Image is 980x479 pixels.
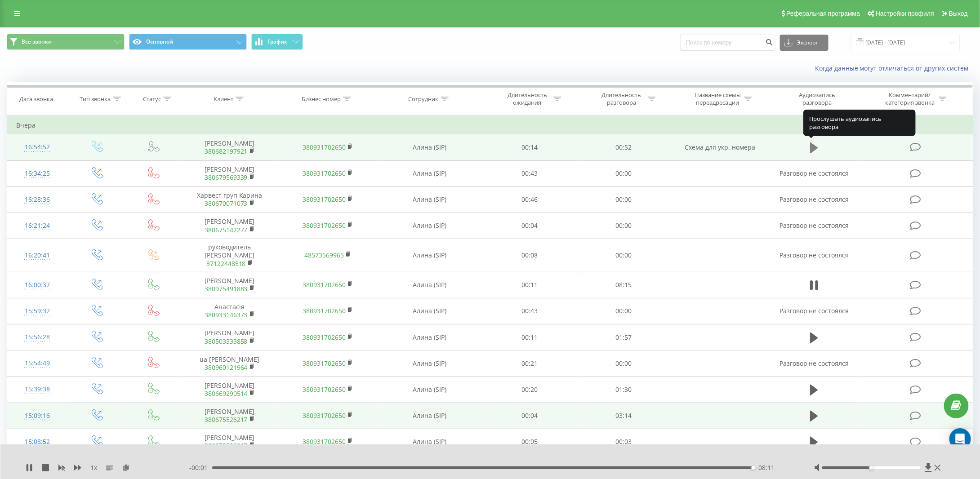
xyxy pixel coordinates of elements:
span: График [268,39,288,45]
span: Разговор не состоялся [780,306,849,315]
div: 15:39:38 [16,381,58,398]
span: Все звонки [22,38,52,45]
span: 08:11 [759,463,775,472]
input: Поиск по номеру [680,35,775,51]
td: 00:52 [577,134,671,160]
span: Настройки профиля [876,10,934,17]
div: Клиент [214,95,233,103]
div: 15:54:49 [16,355,58,372]
div: 16:34:25 [16,165,58,182]
div: Тип звонка [80,95,111,103]
td: 01:30 [577,377,671,403]
td: Алина (SIP) [377,239,482,272]
td: 00:08 [482,239,577,272]
div: Сотрудник [408,95,438,103]
a: 380679569339 [205,173,248,182]
td: Вчера [7,116,973,134]
span: Разговор не состоялся [780,169,849,177]
div: Длительность разговора [597,91,646,106]
td: 00:00 [577,239,671,272]
a: 380931702650 [303,195,346,204]
td: Алина (SIP) [377,403,482,429]
a: 380931702650 [303,280,346,289]
a: 380669290514 [205,389,248,398]
td: 00:14 [482,134,577,160]
div: Аудиозапись разговора [788,91,846,106]
div: Название схемы переадресации [694,91,742,106]
td: Алина (SIP) [377,350,482,377]
td: [PERSON_NAME] [181,429,279,455]
td: 00:46 [482,186,577,213]
div: Open Intercom Messenger [949,428,971,450]
div: Бизнес номер [302,95,341,103]
td: Алина (SIP) [377,429,482,455]
div: 15:09:16 [16,407,58,425]
td: руководитель [PERSON_NAME] [181,239,279,272]
td: Алина (SIP) [377,186,482,213]
a: 37122448518 [206,259,246,268]
a: Когда данные могут отличаться от других систем [815,64,973,72]
td: [PERSON_NAME] [181,134,279,160]
div: Accessibility label [752,466,755,470]
a: 380675526217 [205,415,248,424]
td: Алина (SIP) [377,377,482,403]
span: Разговор не состоялся [780,195,849,204]
div: Длительность ожидания [503,91,551,106]
td: 00:00 [577,298,671,324]
td: [PERSON_NAME] [181,160,279,186]
td: 01:57 [577,324,671,350]
td: 00:00 [577,350,671,377]
td: 00:04 [482,403,577,429]
td: 00:00 [577,186,671,213]
td: [PERSON_NAME] [181,272,279,298]
div: Accessibility label [869,466,873,470]
td: 00:00 [577,160,671,186]
a: 380503333858 [205,337,248,346]
span: Разговор не состоялся [780,221,849,230]
a: 380960121964 [205,363,248,372]
td: [PERSON_NAME] [181,377,279,403]
td: 00:11 [482,272,577,298]
div: 15:08:52 [16,433,58,451]
div: 15:59:32 [16,302,58,320]
button: Все звонки [7,34,125,50]
div: 16:28:36 [16,191,58,208]
span: Выход [949,10,968,17]
a: 380931702650 [303,333,346,342]
td: 00:21 [482,350,577,377]
a: 380931702650 [303,359,346,368]
a: 380931702650 [303,306,346,315]
a: 380931702650 [303,411,346,420]
span: Реферальная программа [786,10,860,17]
div: Комментарий/категория звонка [884,91,936,106]
td: Алина (SIP) [377,324,482,350]
td: 00:03 [577,429,671,455]
button: График [251,34,303,50]
a: 380682197921 [205,147,248,155]
a: 380931702650 [303,221,346,230]
span: Разговор не состоялся [780,251,849,259]
a: 380933146373 [205,310,248,319]
td: Алина (SIP) [377,160,482,186]
td: Схема для укр. номера [671,134,769,160]
td: Алина (SIP) [377,272,482,298]
div: 16:00:37 [16,276,58,294]
a: 380931702650 [303,385,346,394]
div: Статус [143,95,161,103]
a: 380975491883 [205,284,248,293]
div: 16:21:24 [16,217,58,235]
span: Разговор не состоялся [780,359,849,368]
div: Дата звонка [19,95,53,103]
td: [PERSON_NAME] [181,324,279,350]
span: 1 x [90,463,97,472]
td: Харвест груп Карина [181,186,279,213]
span: - 00:01 [189,463,212,472]
div: Прослушать аудиозапись разговора [803,110,916,136]
td: 00:20 [482,377,577,403]
td: 00:05 [482,429,577,455]
a: 380675526217 [205,441,248,450]
td: 00:43 [482,160,577,186]
td: [PERSON_NAME] [181,403,279,429]
a: 48573569965 [304,251,344,259]
td: 00:00 [577,213,671,239]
